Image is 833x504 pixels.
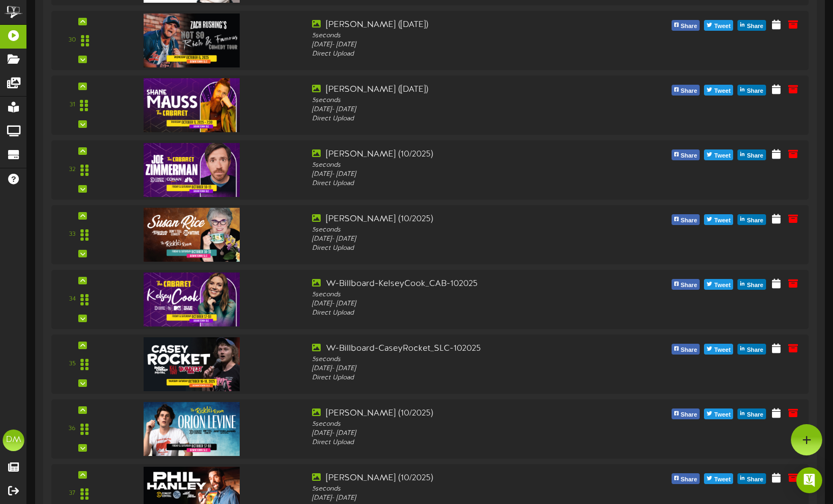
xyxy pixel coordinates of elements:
[144,78,240,132] img: b30ae863-1ff8-4555-8c12-3deb29f30f4b.jpg
[712,409,733,421] span: Tweet
[69,489,76,498] div: 37
[712,215,733,227] span: Tweet
[312,213,612,226] div: [PERSON_NAME] (10/2025)
[744,150,766,162] span: Share
[312,148,612,161] div: [PERSON_NAME] (10/2025)
[312,235,612,244] div: [DATE] - [DATE]
[744,85,766,97] span: Share
[312,494,612,503] div: [DATE] - [DATE]
[312,438,612,447] div: Direct Upload
[712,85,733,97] span: Tweet
[144,208,240,262] img: 4c69ebb6-dc6d-43c6-a11b-cfcdd3c4d1d1.jpg
[312,309,612,318] div: Direct Upload
[672,149,700,160] button: Share
[744,280,766,291] span: Share
[744,474,766,486] span: Share
[679,215,700,227] span: Share
[312,472,612,485] div: [PERSON_NAME] (10/2025)
[144,402,240,456] img: c771e588-fc13-4d64-ab90-1619ab48c6df.jpg
[679,85,700,97] span: Share
[144,13,240,67] img: 23e59b0c-bdc0-477d-b467-cc1a04353361.jpg
[744,21,766,32] span: Share
[69,230,76,239] div: 33
[312,244,612,253] div: Direct Upload
[69,165,76,174] div: 32
[737,279,766,290] button: Share
[3,430,24,451] div: DM
[672,344,700,355] button: Share
[712,344,733,356] span: Tweet
[744,215,766,227] span: Share
[672,20,700,31] button: Share
[312,429,612,438] div: [DATE] - [DATE]
[704,149,733,160] button: Tweet
[704,214,733,225] button: Tweet
[312,299,612,309] div: [DATE] - [DATE]
[144,143,240,197] img: 3b8fa44e-f10f-4e58-9c16-bf520e7479c7.jpg
[679,409,700,421] span: Share
[712,21,733,32] span: Tweet
[672,408,700,419] button: Share
[737,149,766,160] button: Share
[312,114,612,124] div: Direct Upload
[679,280,700,291] span: Share
[737,214,766,225] button: Share
[312,355,612,364] div: 5 seconds
[312,343,612,355] div: W-Billboard-CaseyRocket_SLC-102025
[672,214,700,225] button: Share
[312,105,612,114] div: [DATE] - [DATE]
[312,50,612,59] div: Direct Upload
[672,279,700,290] button: Share
[312,170,612,179] div: [DATE] - [DATE]
[704,344,733,355] button: Tweet
[312,161,612,170] div: 5 seconds
[312,420,612,429] div: 5 seconds
[712,474,733,486] span: Tweet
[144,273,240,326] img: 26d31fdc-bf48-4135-978a-ed7549d06382.jpg
[679,344,700,356] span: Share
[704,473,733,484] button: Tweet
[312,40,612,50] div: [DATE] - [DATE]
[679,21,700,32] span: Share
[737,473,766,484] button: Share
[704,20,733,31] button: Tweet
[704,279,733,290] button: Tweet
[312,179,612,188] div: Direct Upload
[312,19,612,31] div: [PERSON_NAME] ([DATE])
[69,36,76,45] div: 30
[712,280,733,291] span: Tweet
[712,150,733,162] span: Tweet
[70,100,75,110] div: 31
[679,474,700,486] span: Share
[312,290,612,299] div: 5 seconds
[796,467,822,493] div: Open Intercom Messenger
[737,408,766,419] button: Share
[69,295,76,304] div: 34
[704,408,733,419] button: Tweet
[312,96,612,105] div: 5 seconds
[312,373,612,383] div: Direct Upload
[69,424,76,433] div: 36
[737,20,766,31] button: Share
[312,31,612,40] div: 5 seconds
[744,344,766,356] span: Share
[312,407,612,420] div: [PERSON_NAME] (10/2025)
[704,85,733,96] button: Tweet
[144,337,240,391] img: 46737b2b-0faf-4640-bdee-fe56e5cb799e.jpg
[312,84,612,96] div: [PERSON_NAME] ([DATE])
[312,226,612,235] div: 5 seconds
[312,485,612,494] div: 5 seconds
[312,364,612,373] div: [DATE] - [DATE]
[744,409,766,421] span: Share
[672,85,700,96] button: Share
[69,359,76,369] div: 35
[679,150,700,162] span: Share
[737,85,766,96] button: Share
[312,278,612,290] div: W-Billboard-KelseyCook_CAB-102025
[672,473,700,484] button: Share
[737,344,766,355] button: Share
